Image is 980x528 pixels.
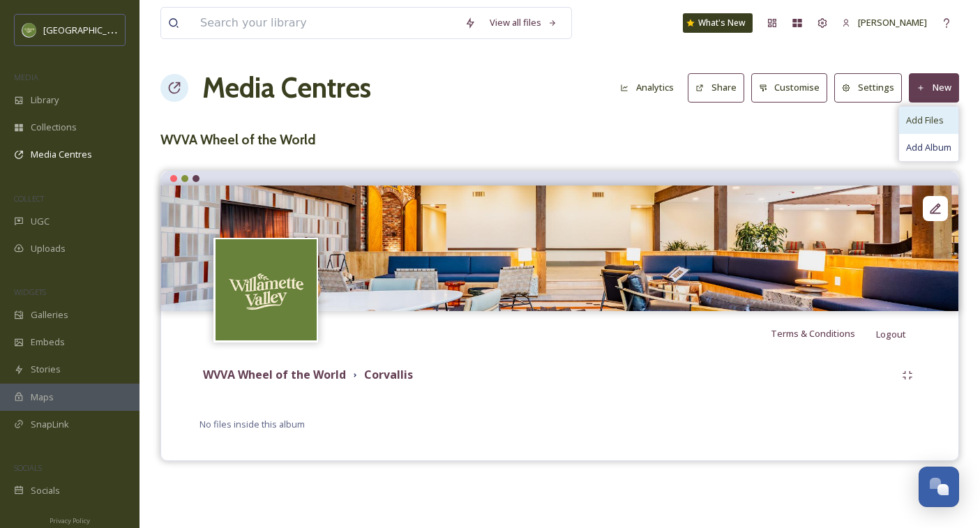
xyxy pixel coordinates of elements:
[31,391,54,404] span: Maps
[193,8,458,38] input: Search your library
[834,73,902,102] button: Settings
[202,67,371,109] a: Media Centres
[613,74,688,101] a: Analytics
[50,516,90,525] span: Privacy Policy
[771,325,876,342] a: Terms & Conditions
[31,484,60,497] span: Socials
[876,328,906,340] span: Logout
[771,327,855,340] span: Terms & Conditions
[751,73,835,102] a: Customise
[909,73,959,102] button: New
[203,367,346,382] strong: WVVA Wheel of the World
[31,121,77,134] span: Collections
[483,9,564,36] a: View all files
[31,418,69,431] span: SnapLink
[43,23,132,36] span: [GEOGRAPHIC_DATA]
[364,367,413,382] strong: Corvallis
[688,73,744,102] button: Share
[751,73,828,102] button: Customise
[31,363,61,376] span: Stories
[919,467,959,507] button: Open Chat
[14,287,46,297] span: WIDGETS
[683,13,753,33] a: What's New
[31,308,68,322] span: Galleries
[216,239,317,340] img: images.png
[14,72,38,82] span: MEDIA
[160,130,959,150] h3: WVVA Wheel of the World
[50,511,90,528] a: Privacy Policy
[858,16,927,29] span: [PERSON_NAME]
[613,74,681,101] button: Analytics
[22,23,36,37] img: images.png
[835,9,934,36] a: [PERSON_NAME]
[161,186,958,311] img: Valley River Inn 2024 Remodel.jpg
[906,141,951,154] span: Add Album
[906,114,944,127] span: Add Files
[14,193,44,204] span: COLLECT
[31,93,59,107] span: Library
[199,418,305,430] span: No files inside this album
[31,335,65,349] span: Embeds
[31,242,66,255] span: Uploads
[14,462,42,473] span: SOCIALS
[834,73,909,102] a: Settings
[31,148,92,161] span: Media Centres
[31,215,50,228] span: UGC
